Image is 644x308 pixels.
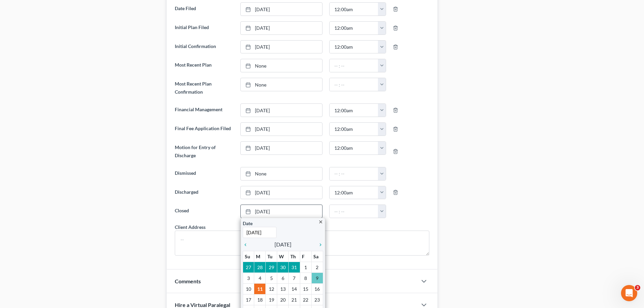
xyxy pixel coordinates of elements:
[300,273,311,284] td: 8
[330,3,378,16] input: -- : --
[243,251,254,262] th: Su
[171,122,237,136] label: Final Fee Application Filed
[254,294,266,305] td: 18
[288,294,300,305] td: 21
[277,294,289,305] td: 20
[311,251,323,262] th: Sa
[330,59,378,72] input: -- : --
[241,104,322,117] a: [DATE]
[254,262,266,273] td: 28
[241,41,322,53] a: [DATE]
[311,294,323,305] td: 23
[171,40,237,54] label: Initial Confirmation
[314,242,323,247] i: chevron_right
[171,186,237,199] label: Discharged
[175,278,201,284] span: Comments
[243,294,254,305] td: 17
[311,273,323,284] td: 9
[175,223,206,231] div: Client Address
[288,251,300,262] th: Th
[171,141,237,162] label: Motion for Entry of Discharge
[277,262,289,273] td: 30
[241,59,322,72] a: None
[171,205,237,218] label: Closed
[288,284,300,294] td: 14
[621,285,637,301] iframe: Intercom live chat
[254,251,266,262] th: M
[171,21,237,35] label: Initial Plan Filed
[277,251,289,262] th: W
[330,142,378,155] input: -- : --
[266,251,277,262] th: Tu
[330,22,378,34] input: -- : --
[243,273,254,284] td: 3
[241,205,322,218] a: [DATE]
[288,262,300,273] td: 31
[330,167,378,180] input: -- : --
[635,285,640,290] span: 3
[275,240,291,248] span: [DATE]
[243,220,253,227] label: Date
[330,104,378,117] input: -- : --
[241,3,322,16] a: [DATE]
[288,273,300,284] td: 7
[171,103,237,117] label: Financial Management
[314,240,323,248] a: chevron_right
[241,167,322,180] a: None
[171,59,237,72] label: Most Recent Plan
[241,78,322,91] a: None
[171,167,237,181] label: Dismissed
[243,227,277,238] input: 1/1/2013
[243,242,252,247] i: chevron_left
[330,78,378,91] input: -- : --
[330,205,378,218] input: -- : --
[300,284,311,294] td: 15
[243,284,254,294] td: 10
[300,294,311,305] td: 22
[318,219,323,224] i: close
[330,123,378,136] input: -- : --
[311,284,323,294] td: 16
[241,123,322,136] a: [DATE]
[330,41,378,53] input: -- : --
[318,218,323,226] a: close
[243,240,252,248] a: chevron_left
[300,262,311,273] td: 1
[277,273,289,284] td: 6
[243,262,254,273] td: 27
[311,262,323,273] td: 2
[241,22,322,34] a: [DATE]
[300,251,311,262] th: F
[266,262,277,273] td: 29
[266,294,277,305] td: 19
[266,284,277,294] td: 12
[241,142,322,155] a: [DATE]
[171,78,237,98] label: Most Recent Plan Confirmation
[241,186,322,199] a: [DATE]
[171,2,237,16] label: Date Filed
[254,273,266,284] td: 4
[277,284,289,294] td: 13
[330,186,378,199] input: -- : --
[254,284,266,294] td: 11
[175,302,230,308] span: Hire a Virtual Paralegal
[266,273,277,284] td: 5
